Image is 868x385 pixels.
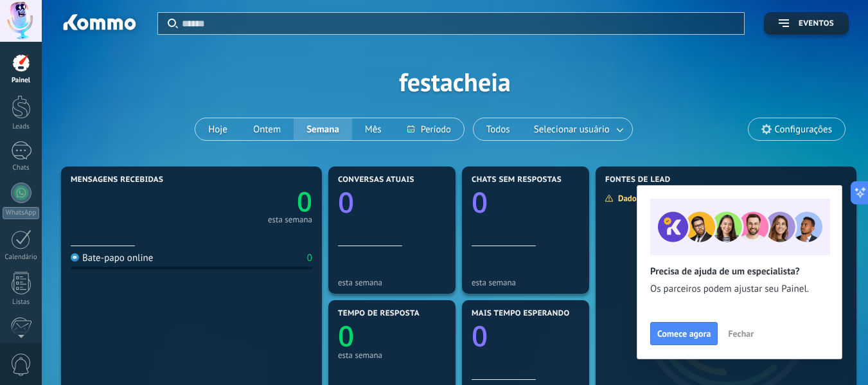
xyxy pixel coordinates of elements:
div: esta semana [268,217,312,223]
div: Bate-papo online [71,252,153,264]
div: WhatsApp [3,207,39,219]
span: Chats sem respostas [472,175,562,184]
div: 0 [307,252,312,264]
button: Selecionar usuário [523,118,632,140]
button: Ontem [240,118,294,140]
div: Listas [3,298,40,307]
text: 0 [472,316,488,355]
h2: Precisa de ajuda de um especialista? [650,265,829,278]
span: Conversas atuais [338,175,414,184]
span: Fontes de lead [605,175,671,184]
text: 0 [297,183,312,220]
a: 0 [191,183,312,220]
text: 0 [338,316,354,355]
div: Calendário [3,253,40,262]
button: Comece agora [650,322,718,345]
span: Eventos [799,19,834,28]
div: esta semana [338,278,446,287]
button: Todos [474,118,523,140]
div: esta semana [338,350,446,360]
button: Eventos [764,12,849,35]
button: Fechar [722,324,759,343]
span: Configurações [775,124,832,135]
span: Tempo de resposta [338,309,420,318]
span: Mais tempo esperando [472,309,570,318]
div: Dados insuficientes para exibir [605,193,736,204]
span: Selecionar usuário [531,121,612,138]
span: Comece agora [657,329,711,338]
button: Período [394,118,464,140]
span: Os parceiros podem ajustar seu Painel. [650,283,829,296]
text: 0 [338,183,354,221]
img: Bate-papo online [71,253,79,262]
span: Fechar [728,329,754,338]
div: Chats [3,164,40,172]
span: Mensagens recebidas [71,175,163,184]
div: esta semana [472,278,580,287]
button: Semana [294,118,352,140]
div: Leads [3,123,40,131]
div: Painel [3,76,40,85]
text: 0 [472,183,488,221]
button: Hoje [195,118,240,140]
button: Mês [352,118,394,140]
